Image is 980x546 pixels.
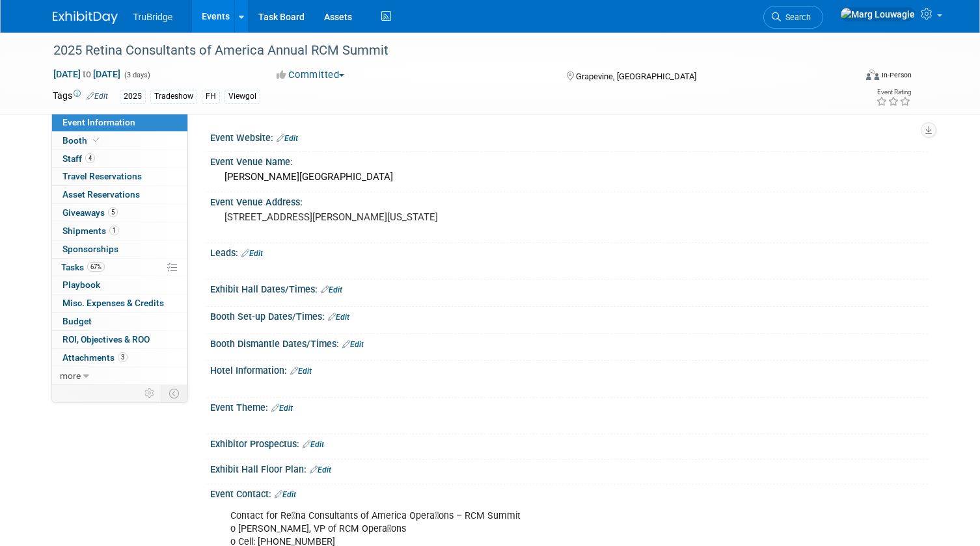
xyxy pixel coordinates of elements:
[321,285,342,294] a: Edit
[93,136,100,144] i: Booth reservation complete
[52,276,187,294] a: Playbook
[303,440,324,449] a: Edit
[210,484,928,501] div: Event Contact:
[53,11,118,24] img: ExhibitDay
[108,207,118,217] span: 5
[785,68,912,87] div: Event Format
[271,404,293,413] a: Edit
[123,71,150,79] span: (3 days)
[210,361,928,378] div: Hotel Information:
[62,244,118,254] span: Sponsorships
[210,192,928,209] div: Event Venue Address:
[840,7,916,21] img: Marg Louwagie
[161,385,187,402] td: Toggle Event Tabs
[53,68,121,80] span: [DATE] [DATE]
[210,152,928,168] div: Event Venue Name:
[220,167,918,187] div: [PERSON_NAME][GEOGRAPHIC_DATA]
[53,89,108,104] td: Tags
[210,434,928,451] div: Exhibitor Prospectus:
[85,153,95,163] span: 4
[81,69,93,79] span: to
[52,259,187,276] a: Tasks67%
[52,204,187,222] a: Giveaways5
[120,90,146,103] div: 2025
[60,370,81,381] span: more
[210,460,928,476] div: Exhibit Hall Floor Plan:
[62,279,100,290] span: Playbook
[210,398,928,415] div: Event Theme:
[52,222,187,240] a: Shipments1
[310,465,331,474] a: Edit
[763,6,823,29] a: Search
[275,490,296,499] a: Edit
[241,249,263,258] a: Edit
[52,331,187,348] a: ROI, Objectives & ROO
[210,334,928,351] div: Booth Dismantle Dates/Times:
[62,153,95,164] span: Staff
[52,150,187,168] a: Staff4
[866,70,879,80] img: Format-Inperson.png
[881,70,912,80] div: In-Person
[62,226,119,236] span: Shipments
[52,114,187,131] a: Event Information
[52,186,187,203] a: Asset Reservations
[272,68,349,82] button: Committed
[290,367,312,376] a: Edit
[210,243,928,260] div: Leads:
[52,132,187,149] a: Booth
[277,134,298,143] a: Edit
[62,171,142,181] span: Travel Reservations
[62,117,135,127] span: Event Information
[202,90,220,103] div: FH
[139,385,161,402] td: Personalize Event Tab Strip
[342,340,364,349] a: Edit
[210,307,928,324] div: Booth Set-up Dates/Times:
[52,349,187,367] a: Attachments3
[52,313,187,330] a: Budget
[52,367,187,385] a: more
[87,92,108,101] a: Edit
[62,316,92,326] span: Budget
[118,352,128,362] span: 3
[876,89,911,96] div: Event Rating
[62,334,150,344] span: ROI, Objectives & ROO
[52,240,187,258] a: Sponsorships
[133,12,173,22] span: TruBridge
[52,294,187,312] a: Misc. Expenses & Credits
[62,135,102,146] span: Booth
[150,90,197,103] div: Tradeshow
[225,90,260,103] div: Viewgol
[109,226,119,235] span: 1
[52,168,187,185] a: Travel Reservations
[328,313,349,322] a: Edit
[62,189,140,200] span: Asset Reservations
[576,71,696,81] span: Grapevine, [GEOGRAPHIC_DATA]
[210,279,928,296] div: Exhibit Hall Dates/Times:
[210,128,928,145] div: Event Website:
[87,262,105,272] span: 67%
[62,298,164,308] span: Misc. Expenses & Credits
[49,39,839,62] div: 2025 Retina Consultants of America Annual RCM Summit
[61,262,105,272] span: Tasks
[62,207,118,218] span: Giveaways
[781,12,811,22] span: Search
[62,352,128,363] span: Attachments
[225,211,495,223] pre: [STREET_ADDRESS][PERSON_NAME][US_STATE]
